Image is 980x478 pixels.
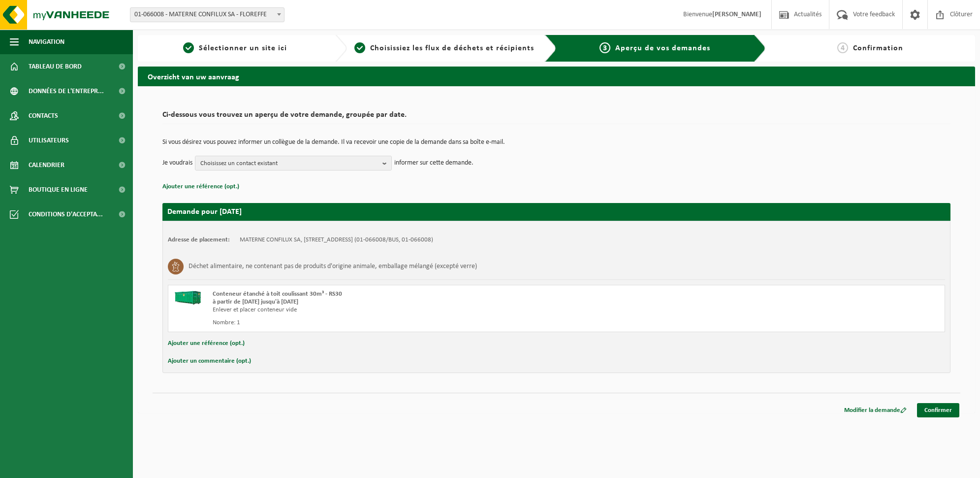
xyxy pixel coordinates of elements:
[183,42,194,53] span: 1
[600,42,610,53] span: 3
[917,403,959,417] a: Confirmer
[189,259,477,274] h3: Déchet alimentaire, ne contenant pas de produits d'origine animale, emballage mélangé (excepté ve...
[167,208,242,216] strong: Demande pour [DATE]
[162,180,239,193] button: Ajouter une référence (opt.)
[213,319,596,327] div: Nombre: 1
[143,42,327,54] a: 1Sélectionner un site ici
[168,237,230,243] strong: Adresse de placement:
[168,337,245,350] button: Ajouter une référence (opt.)
[138,67,975,86] h2: Overzicht van uw aanvraag
[199,44,287,52] span: Sélectionner un site ici
[853,44,903,52] span: Confirmation
[29,30,64,54] span: Navigation
[29,153,64,177] span: Calendrier
[162,111,950,124] h2: Ci-dessous vous trouvez un aperçu de votre demande, groupée par date.
[29,54,82,79] span: Tableau de bord
[200,156,379,171] span: Choisissez un contact existant
[370,44,534,52] span: Choisissiez les flux de déchets et récipients
[29,128,69,153] span: Utilisateurs
[29,103,58,128] span: Contacts
[29,202,103,227] span: Conditions d'accepta...
[712,11,761,18] strong: [PERSON_NAME]
[394,156,474,171] p: informer sur cette demande.
[168,355,251,368] button: Ajouter un commentaire (opt.)
[130,8,284,22] span: 01-066008 - MATERNE CONFILUX SA - FLOREFFE
[195,156,392,171] button: Choisissez un contact existant
[29,79,104,103] span: Données de l'entrepr...
[213,299,298,305] strong: à partir de [DATE] jusqu'à [DATE]
[837,42,848,53] span: 4
[213,291,342,297] span: Conteneur étanché à toit coulissant 30m³ - RS30
[837,403,914,417] a: Modifier la demande
[173,290,203,305] img: HK-RS-30-GN-00.png
[29,177,88,202] span: Boutique en ligne
[615,44,710,52] span: Aperçu de vos demandes
[162,139,950,146] p: Si vous désirez vous pouvez informer un collègue de la demande. Il va recevoir une copie de la de...
[162,156,192,171] p: Je voudrais
[352,42,537,54] a: 2Choisissiez les flux de déchets et récipients
[240,236,433,244] td: MATERNE CONFILUX SA, [STREET_ADDRESS] (01-066008/BUS, 01-066008)
[354,42,365,53] span: 2
[213,306,596,314] div: Enlever et placer conteneur vide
